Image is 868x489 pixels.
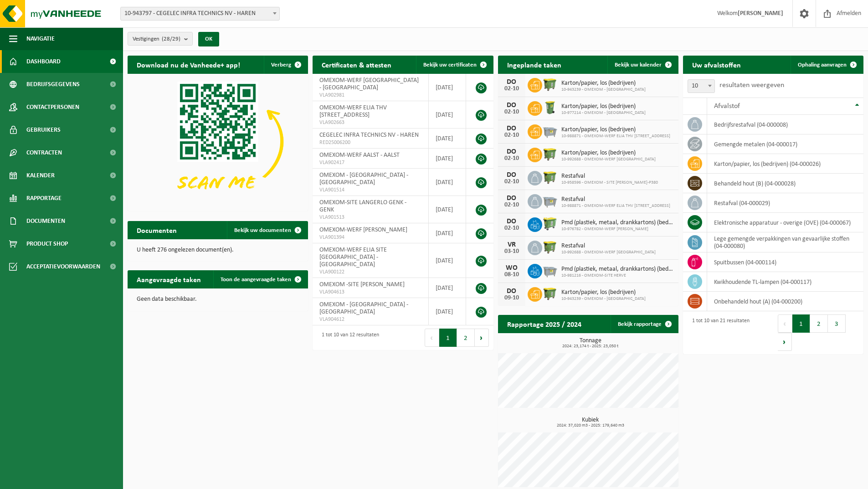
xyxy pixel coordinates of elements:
[503,264,521,272] div: WO
[683,56,750,73] h2: Uw afvalstoffen
[319,234,421,241] span: VLA901394
[319,159,421,166] span: VLA902417
[319,281,405,288] span: OMEXOM -SITE [PERSON_NAME]
[503,225,521,232] div: 02-10
[503,155,521,162] div: 02-10
[561,296,646,302] span: 10-943239 - OMEXOM - [GEOGRAPHIC_DATA]
[561,149,656,157] span: Karton/papier, los (bedrijven)
[271,62,291,68] span: Verberg
[611,315,678,333] a: Bekijk rapportage
[561,80,646,87] span: Karton/papier, los (bedrijven)
[503,248,521,255] div: 03-10
[503,102,521,109] div: DO
[561,226,674,232] span: 10-976782 - OMEXOM-WERF [PERSON_NAME]
[319,172,408,186] span: OMEXOM - [GEOGRAPHIC_DATA] - [GEOGRAPHIC_DATA]
[503,125,521,132] div: DO
[425,329,439,347] button: Previous
[26,255,100,278] span: Acceptatievoorwaarden
[429,278,466,298] td: [DATE]
[319,139,421,146] span: RED25006200
[503,272,521,278] div: 08-10
[542,216,558,232] img: WB-0660-HPE-GN-50
[561,196,670,203] span: Restafval
[561,126,670,134] span: Karton/papier, los (bedrijven)
[319,199,406,213] span: OMEXOM-SITE LANGERLO GENK - GENK
[561,203,670,209] span: 10-988871 - OMEXOM-WERF ELIA THV [STREET_ADDRESS]
[120,7,280,21] span: 10-943797 - CEGELEC INFRA TECHNICS NV - HAREN
[319,186,421,194] span: VLA901514
[707,213,863,232] td: elektronische apparatuur - overige (OVE) (04-000067)
[707,154,863,174] td: karton/papier, los (bedrijven) (04-000026)
[439,329,457,347] button: 1
[503,344,678,349] span: 2024: 23,174 t - 2025: 23,050 t
[798,62,847,68] span: Ophaling aanvragen
[128,270,210,288] h2: Aangevraagde taken
[503,288,521,295] div: DO
[792,314,810,333] button: 1
[719,82,784,89] label: resultaten weergeven
[778,333,792,351] button: Next
[429,169,466,196] td: [DATE]
[561,87,646,93] span: 10-943239 - OMEXOM - [GEOGRAPHIC_DATA]
[615,62,662,68] span: Bekijk uw kalender
[498,315,591,333] h2: Rapportage 2025 / 2024
[714,103,740,110] span: Afvalstof
[688,79,715,93] span: 10
[319,316,421,323] span: VLA904612
[503,109,521,115] div: 02-10
[213,270,307,288] a: Toon de aangevraagde taken
[542,100,558,115] img: WB-0240-HPE-GN-50
[561,173,658,180] span: Restafval
[26,73,80,96] span: Bedrijfsgegevens
[319,132,419,139] span: CEGELEC INFRA TECHNICS NV - HAREN
[561,250,656,255] span: 10-992688 - OMEXOM-WERF [GEOGRAPHIC_DATA]
[828,314,846,333] button: 3
[561,219,674,226] span: Pmd (plastiek, metaal, drankkartons) (bedrijven)
[319,288,421,296] span: VLA904613
[26,141,62,164] span: Contracten
[707,252,863,272] td: spuitbussen (04-000114)
[319,247,387,268] span: OMEXOM-WERF ELIA SITE [GEOGRAPHIC_DATA] - [GEOGRAPHIC_DATA]
[26,50,61,73] span: Dashboard
[503,148,521,155] div: DO
[26,232,68,255] span: Product Shop
[503,171,521,179] div: DO
[317,328,379,348] div: 1 tot 10 van 12 resultaten
[319,301,408,315] span: OMEXOM - [GEOGRAPHIC_DATA] - [GEOGRAPHIC_DATA]
[542,263,558,278] img: WB-2500-GAL-GY-01
[457,329,475,347] button: 2
[26,187,62,210] span: Rapportage
[707,193,863,213] td: restafval (04-000029)
[503,195,521,202] div: DO
[542,170,558,185] img: WB-1100-HPE-GN-50
[26,118,61,141] span: Gebruikers
[429,243,466,278] td: [DATE]
[561,266,674,273] span: Pmd (plastiek, metaal, drankkartons) (bedrijven)
[503,78,521,86] div: DO
[607,56,678,74] a: Bekijk uw kalender
[128,74,308,209] img: Download de VHEPlus App
[542,146,558,162] img: WB-1100-HPE-GN-50
[778,314,792,333] button: Previous
[221,277,291,283] span: Toon de aangevraagde taken
[791,56,863,74] a: Ophaling aanvragen
[162,36,180,42] count: (28/29)
[688,80,714,93] span: 10
[227,221,307,239] a: Bekijk uw documenten
[319,226,407,233] span: OMEXOM-WERF [PERSON_NAME]
[707,292,863,311] td: onbehandeld hout (A) (04-000200)
[26,164,55,187] span: Kalender
[707,232,863,252] td: lege gemengde verpakkingen van gevaarlijke stoffen (04-000080)
[542,77,558,92] img: WB-1100-HPE-GN-50
[313,56,401,73] h2: Certificaten & attesten
[26,27,55,50] span: Navigatie
[810,314,828,333] button: 2
[561,110,646,116] span: 10-977214 - OMEXOM - [GEOGRAPHIC_DATA]
[503,132,521,139] div: 02-10
[503,295,521,301] div: 09-10
[503,86,521,92] div: 02-10
[707,115,863,134] td: bedrijfsrestafval (04-000008)
[429,298,466,325] td: [DATE]
[561,180,658,185] span: 10-958596 - OMEXOM - SITE [PERSON_NAME]-P380
[319,104,387,118] span: OMEXOM-WERF ELIA THV [STREET_ADDRESS]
